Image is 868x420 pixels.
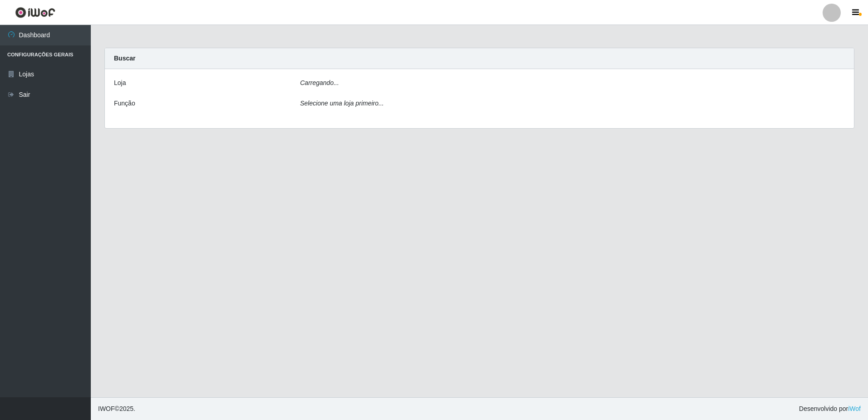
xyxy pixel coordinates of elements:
img: CoreUI Logo [15,7,55,18]
span: © 2025 . [98,404,135,414]
span: IWOF [98,405,115,412]
a: iWof [848,405,861,412]
span: Desenvolvido por [799,404,861,414]
i: Selecione uma loja primeiro... [300,100,384,107]
label: Função [114,99,135,108]
i: Carregando... [300,79,339,86]
strong: Buscar [114,55,135,62]
label: Loja [114,78,126,88]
